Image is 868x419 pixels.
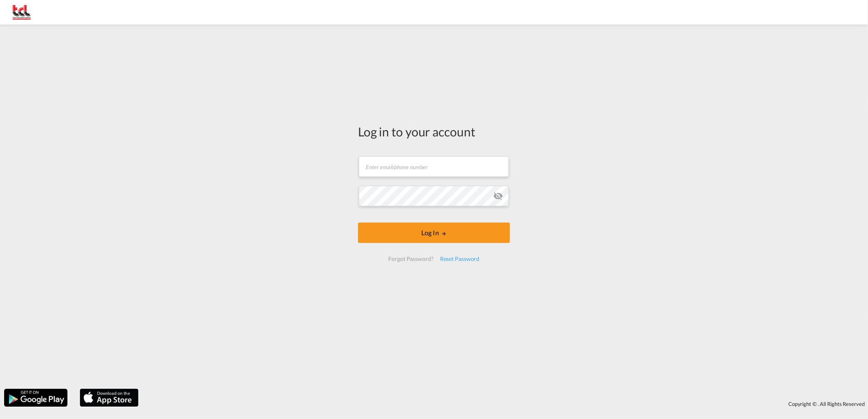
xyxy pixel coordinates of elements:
[12,3,31,22] img: 7f4c0620383011eea051fdf82ba72442.jpeg
[358,123,510,140] div: Log in to your account
[143,397,868,411] div: Copyright © . All Rights Reserved
[437,252,483,266] div: Reset Password
[79,388,139,408] img: apple.png
[3,388,68,408] img: google.png
[493,191,503,201] md-icon: icon-eye-off
[385,252,436,266] div: Forgot Password?
[358,223,510,243] button: LOGIN
[359,156,509,177] input: Enter email/phone number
